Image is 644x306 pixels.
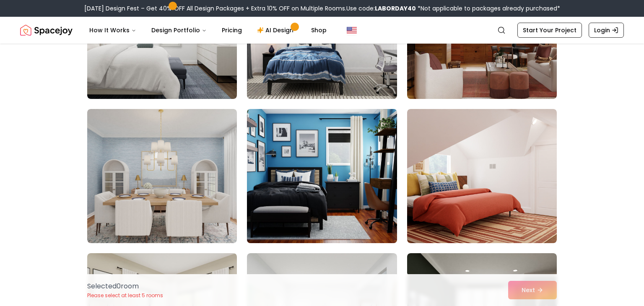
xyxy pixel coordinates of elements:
img: United States [347,25,357,35]
b: LABORDAY40 [375,4,416,13]
p: Please select at least 5 rooms [87,292,163,299]
a: Spacejoy [20,22,73,39]
img: Room room-9 [407,109,557,243]
span: Use code: [346,4,416,13]
span: *Not applicable to packages already purchased* [416,4,560,13]
button: Design Portfolio [145,22,213,39]
img: Room room-7 [87,109,237,243]
div: [DATE] Design Fest – Get 40% OFF All Design Packages + Extra 10% OFF on Multiple Rooms. [84,4,560,13]
nav: Global [20,17,624,44]
a: Shop [304,22,333,39]
img: Room room-8 [243,106,400,246]
img: Spacejoy Logo [20,22,73,39]
nav: Main [83,22,333,39]
a: Start Your Project [517,23,582,38]
a: Pricing [215,22,249,39]
p: Selected 0 room [87,281,163,291]
a: Login [589,23,624,38]
a: AI Design [250,22,303,39]
button: How It Works [83,22,143,39]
